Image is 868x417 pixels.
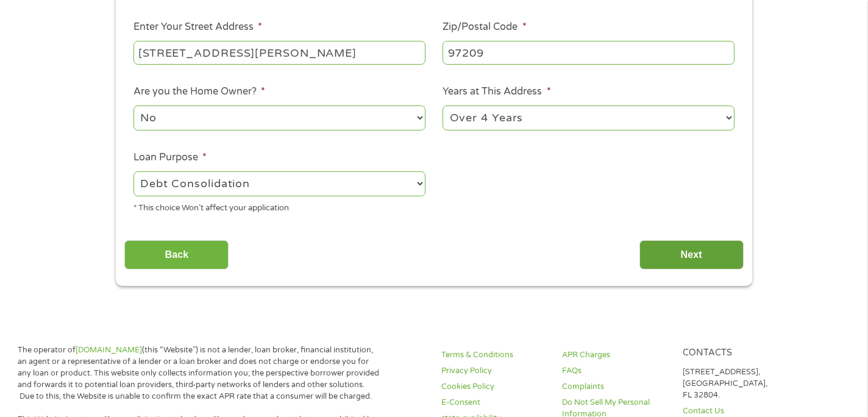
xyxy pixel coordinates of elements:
[441,365,547,377] a: Privacy Policy
[443,21,526,34] label: Zip/Postal Code
[683,405,788,417] a: Contact Us
[443,85,550,98] label: Years at This Address
[133,151,207,164] label: Loan Purpose
[18,344,379,402] p: The operator of (this “Website”) is not a lender, loan broker, financial institution, an agent or...
[133,198,425,215] div: * This choice Won’t affect your application
[441,349,547,361] a: Terms & Conditions
[133,21,262,34] label: Enter Your Street Address
[133,85,265,98] label: Are you the Home Owner?
[133,41,425,64] input: 1 Main Street
[639,240,744,270] input: Next
[441,381,547,393] a: Cookies Policy
[441,397,547,408] a: E-Consent
[683,366,788,401] p: [STREET_ADDRESS], [GEOGRAPHIC_DATA], FL 32804.
[76,345,142,355] a: [DOMAIN_NAME]
[124,240,229,270] input: Back
[683,347,788,359] h4: Contacts
[562,365,667,377] a: FAQs
[562,349,667,361] a: APR Charges
[562,381,667,393] a: Complaints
